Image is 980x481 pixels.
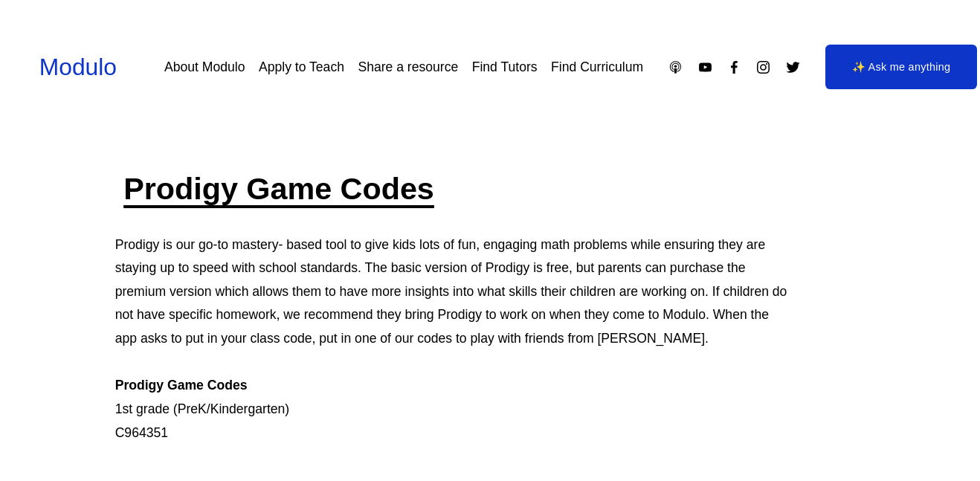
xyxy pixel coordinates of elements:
a: Apply to Teach [259,54,344,80]
a: Instagram [755,59,771,75]
a: Prodigy Game Codes [123,172,434,206]
a: Twitter [785,59,801,75]
a: Find Tutors [472,54,538,80]
a: About Modulo [164,54,245,80]
p: Prodigy is our go-to mastery- based tool to give kids lots of fun, engaging math problems while e... [115,233,790,445]
a: Modulo [39,54,117,80]
a: ✨ Ask me anything [825,45,978,89]
a: Facebook [726,59,742,75]
a: YouTube [697,59,713,75]
a: Find Curriculum [551,54,643,80]
a: Apple Podcasts [668,59,683,75]
strong: Prodigy Game Codes [115,378,248,393]
a: Share a resource [358,54,458,80]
